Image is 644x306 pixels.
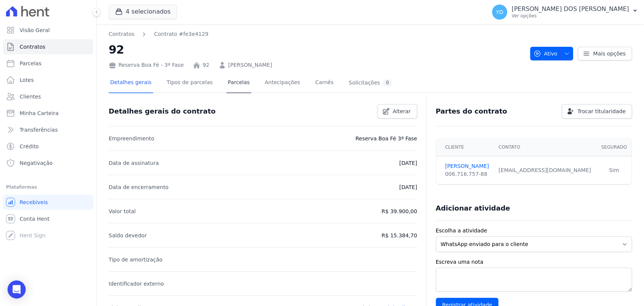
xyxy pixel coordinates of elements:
[436,204,510,213] h3: Adicionar atividade
[109,30,134,38] a: Contratos
[109,134,154,143] p: Empreendimento
[377,104,417,118] a: Alterar
[109,255,163,264] p: Tipo de amortização
[496,9,503,15] span: YD
[562,104,632,118] a: Trocar titularidade
[512,5,629,13] p: [PERSON_NAME] DOS [PERSON_NAME]
[486,2,644,23] button: YD [PERSON_NAME] DOS [PERSON_NAME] Ver opções
[436,138,494,156] th: Cliente
[20,76,34,84] span: Lotes
[109,279,164,288] p: Identificador externo
[20,126,58,134] span: Transferências
[596,138,632,156] th: Segurado
[109,73,153,93] a: Detalhes gerais
[109,107,215,116] h3: Detalhes gerais do contrato
[20,109,58,117] span: Minha Carteira
[349,79,392,86] div: Solicitações
[3,195,93,210] a: Recebíveis
[20,43,45,51] span: Contratos
[436,107,507,116] h3: Partes do contrato
[399,158,417,168] p: [DATE]
[109,30,208,38] nav: Breadcrumb
[203,61,209,69] a: 92
[109,207,136,216] p: Valor total
[533,47,558,60] span: Ativo
[20,198,48,206] span: Recebíveis
[445,170,490,178] div: 006.716.757-88
[20,93,41,100] span: Clientes
[109,158,159,168] p: Data de assinatura
[3,155,93,171] a: Negativação
[8,280,26,298] div: Open Intercom Messenger
[593,50,626,57] span: Mais opções
[109,30,524,38] nav: Breadcrumb
[228,61,272,69] a: [PERSON_NAME]
[20,215,49,223] span: Conta Hent
[381,207,417,216] p: R$ 39.900,00
[109,61,184,69] div: Reserva Boa Fé - 3ª Fase
[596,156,632,185] td: Sim
[20,143,39,150] span: Crédito
[393,108,411,115] span: Alterar
[3,56,93,71] a: Parcelas
[109,41,524,58] h2: 92
[498,166,592,174] div: [EMAIL_ADDRESS][DOMAIN_NAME]
[383,79,392,86] div: 0
[3,72,93,88] a: Lotes
[355,134,417,143] p: Reserva Boa Fé 3ª Fase
[109,183,169,192] p: Data de encerramento
[3,122,93,137] a: Transferências
[347,73,393,93] a: Solicitações0
[436,258,632,266] label: Escreva uma nota
[3,211,93,226] a: Conta Hent
[3,39,93,54] a: Contratos
[436,227,632,235] label: Escolha a atividade
[165,73,214,93] a: Tipos de parcelas
[6,183,90,192] div: Plataformas
[445,162,490,170] a: [PERSON_NAME]
[578,47,632,60] a: Mais opções
[20,60,41,67] span: Parcelas
[512,13,629,19] p: Ver opções
[109,5,177,19] button: 4 selecionados
[3,106,93,121] a: Minha Carteira
[20,159,53,167] span: Negativação
[530,47,573,60] button: Ativo
[381,231,417,240] p: R$ 15.384,70
[263,73,302,93] a: Antecipações
[314,73,335,93] a: Carnês
[154,30,208,38] a: Contrato #fe3e4129
[3,89,93,104] a: Clientes
[109,231,147,240] p: Saldo devedor
[577,108,626,115] span: Trocar titularidade
[3,139,93,154] a: Crédito
[226,73,251,93] a: Parcelas
[494,138,596,156] th: Contato
[3,23,93,38] a: Visão Geral
[20,26,50,34] span: Visão Geral
[399,183,417,192] p: [DATE]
